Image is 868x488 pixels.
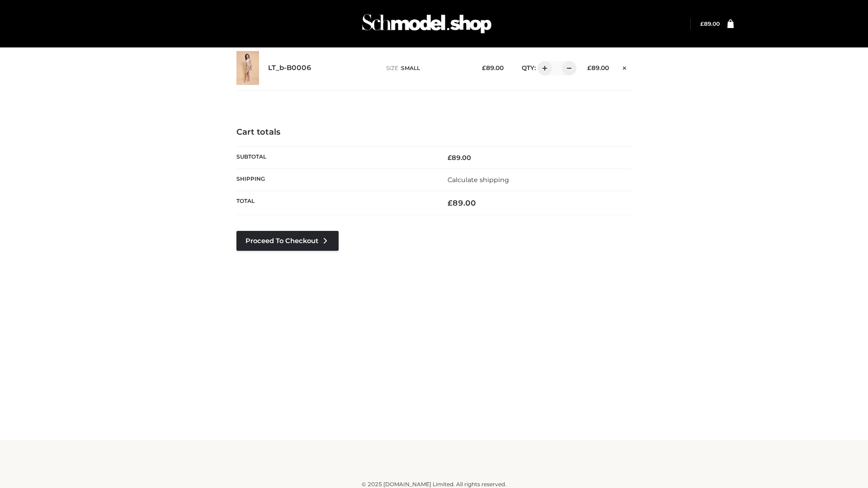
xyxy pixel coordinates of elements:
th: Subtotal [236,146,434,169]
bdi: 89.00 [587,64,609,71]
span: SMALL [401,65,420,71]
a: £89.00 [700,20,720,27]
a: Proceed to Checkout [236,231,339,251]
img: Schmodel Admin 964 [359,6,495,42]
span: £ [587,64,591,71]
a: Calculate shipping [448,176,509,184]
bdi: 89.00 [448,198,476,207]
bdi: 89.00 [482,64,504,71]
span: £ [448,154,452,162]
th: Total [236,191,434,215]
span: £ [448,198,453,207]
bdi: 89.00 [700,20,720,27]
bdi: 89.00 [448,154,471,162]
img: LT_b-B0006 - SMALL [236,51,259,85]
th: Shipping [236,169,434,191]
a: Remove this item [618,61,632,73]
span: £ [700,20,704,27]
span: £ [482,64,486,71]
h4: Cart totals [236,127,632,137]
p: size : [386,64,468,72]
div: QTY: [513,61,573,75]
a: LT_b-B0006 [268,64,311,72]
